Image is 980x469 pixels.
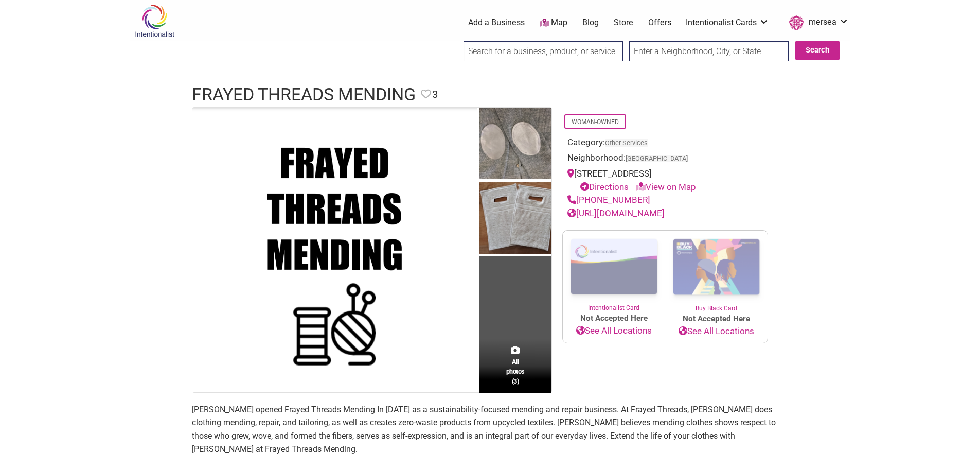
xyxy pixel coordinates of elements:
[665,313,768,325] span: Not Accepted Here
[540,17,567,29] a: Map
[572,118,619,126] a: Woman-Owned
[421,89,431,99] i: Favorite
[648,17,671,28] a: Offers
[563,312,665,324] span: Not Accepted Here
[567,167,763,194] div: [STREET_ADDRESS]
[614,17,633,28] a: Store
[506,357,525,386] span: All photos (3)
[192,108,477,392] img: Frayed Threads Mending
[432,86,438,102] span: 3
[468,17,525,28] a: Add a Business
[563,231,665,312] a: Intentionalist Card
[629,41,789,61] input: Enter a Neighborhood, City, or State
[665,231,768,304] img: Buy Black Card
[582,17,599,28] a: Blog
[567,208,665,218] a: [URL][DOMAIN_NAME]
[686,17,769,28] a: Intentionalist Cards
[665,325,768,338] a: See All Locations
[192,82,416,107] h1: Frayed Threads Mending
[464,41,623,61] input: Search for a business, product, or service
[795,41,840,60] button: Search
[479,182,551,256] img: Frayed Threads Mending
[563,324,665,338] a: See All Locations
[567,136,763,152] div: Category:
[130,4,179,38] img: Intentionalist
[636,182,696,192] a: View on Map
[665,231,768,313] a: Buy Black Card
[580,182,629,192] a: Directions
[563,231,665,303] img: Intentionalist Card
[605,139,648,147] a: Other Services
[784,13,849,32] a: mersea
[626,155,688,162] span: [GEOGRAPHIC_DATA]
[567,195,650,205] a: [PHONE_NUMBER]
[567,151,763,167] div: Neighborhood:
[192,403,789,456] p: [PERSON_NAME] opened Frayed Threads Mending In [DATE] as a sustainability-focused mending and rep...
[479,108,551,182] img: Frayed Threads Mending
